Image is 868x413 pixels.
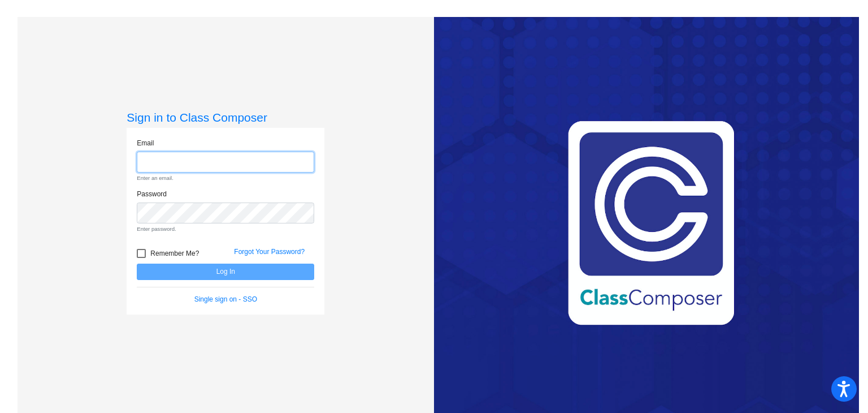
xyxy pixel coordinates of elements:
[137,138,154,148] label: Email
[234,248,305,256] a: Forgot Your Password?
[137,174,314,182] small: Enter an email.
[137,225,314,233] small: Enter password.
[137,189,167,199] label: Password
[150,247,199,260] span: Remember Me?
[137,264,314,280] button: Log In
[194,295,257,303] a: Single sign on - SSO
[127,110,324,124] h3: Sign in to Class Composer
